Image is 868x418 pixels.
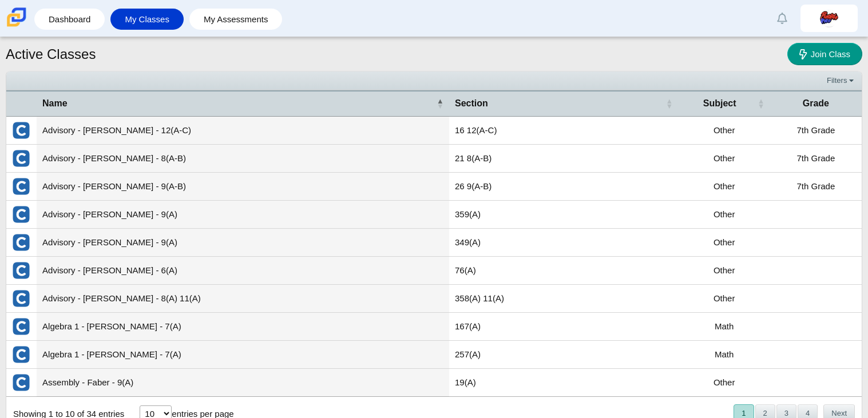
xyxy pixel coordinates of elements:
span: Section : Activate to sort [666,98,673,109]
td: Advisory - [PERSON_NAME] - 8(A) 11(A) [37,285,449,313]
td: Other [679,145,770,173]
td: Assembly - Faber - 9(A) [37,369,449,397]
img: External class connected through Clever [12,121,30,140]
td: Advisory - [PERSON_NAME] - 12(A-C) [37,117,449,145]
img: External class connected through Clever [12,177,30,196]
td: Other [679,229,770,257]
td: 358(A) 11(A) [449,285,679,313]
span: Join Class [811,49,850,59]
td: Advisory - [PERSON_NAME] - 8(A-B) [37,145,449,173]
img: External class connected through Clever [12,233,30,252]
span: Subject [684,97,755,110]
span: Name : Activate to invert sorting [437,98,443,109]
td: 16 12(A-C) [449,117,679,145]
h1: Active Classes [6,45,96,64]
a: mileykis.ortizrive.75vKfe [800,5,858,32]
td: Other [679,117,770,145]
a: Filters [824,75,859,86]
td: Algebra 1 - [PERSON_NAME] - 7(A) [37,341,449,369]
td: Advisory - [PERSON_NAME] - 9(A) [37,229,449,257]
a: Alerts [770,6,795,31]
img: External class connected through Clever [12,149,30,168]
a: My Classes [116,9,178,30]
td: Other [679,201,770,229]
td: 19(A) [449,369,679,397]
td: 21 8(A-B) [449,145,679,173]
span: Name [42,97,434,110]
img: mileykis.ortizrive.75vKfe [820,9,838,27]
img: External class connected through Clever [12,205,30,224]
td: 349(A) [449,229,679,257]
a: My Assessments [195,9,277,30]
td: Algebra 1 - [PERSON_NAME] - 7(A) [37,313,449,341]
td: 167(A) [449,313,679,341]
td: Advisory - [PERSON_NAME] - 9(A-B) [37,173,449,201]
td: 257(A) [449,341,679,369]
span: Subject : Activate to sort [758,98,764,109]
a: Join Class [787,43,862,65]
td: Advisory - [PERSON_NAME] - 6(A) [37,257,449,285]
td: 7th Grade [770,145,862,173]
img: External class connected through Clever [12,373,30,392]
td: Advisory - [PERSON_NAME] - 9(A) [37,201,449,229]
img: External class connected through Clever [12,317,30,336]
span: Grade [776,97,856,110]
td: 76(A) [449,257,679,285]
a: Carmen School of Science & Technology [5,21,29,31]
td: 7th Grade [770,117,862,145]
img: Carmen School of Science & Technology [5,5,29,29]
td: 359(A) [449,201,679,229]
td: Other [679,285,770,313]
td: 7th Grade [770,173,862,201]
img: External class connected through Clever [12,289,30,308]
img: External class connected through Clever [12,345,30,364]
td: 26 9(A-B) [449,173,679,201]
td: Other [679,173,770,201]
td: Math [679,341,770,369]
td: Other [679,257,770,285]
td: Other [679,369,770,397]
td: Math [679,313,770,341]
img: External class connected through Clever [12,261,30,280]
span: Section [455,97,664,110]
a: Dashboard [40,9,99,30]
